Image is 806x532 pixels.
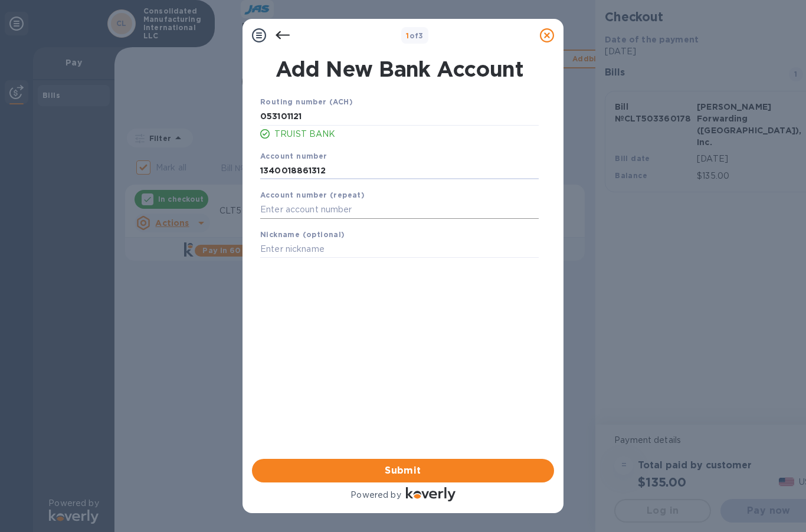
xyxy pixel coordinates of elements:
span: 1 [406,31,409,40]
span: Submit [261,464,545,478]
h1: Add New Bank Account [253,57,546,81]
b: Account number [260,152,327,160]
b: Nickname (optional) [260,230,345,239]
p: Powered by [350,489,401,501]
img: Logo [406,487,456,501]
button: Submit [252,459,554,482]
b: Routing number (ACH) [260,97,353,106]
input: Enter account number [260,162,539,179]
p: TRUIST BANK [274,128,539,140]
b: of 3 [406,31,424,40]
input: Enter routing number [260,108,539,126]
input: Enter account number [260,201,539,219]
b: Account number (repeat) [260,191,365,199]
input: Enter nickname [260,241,539,258]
